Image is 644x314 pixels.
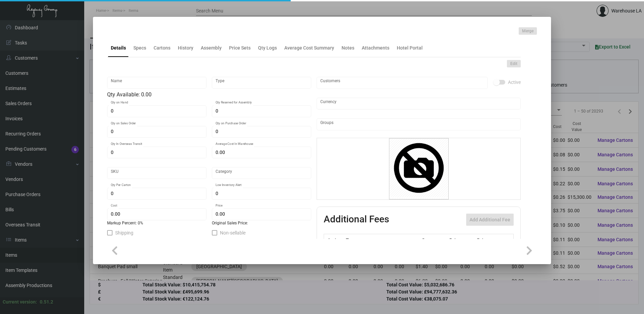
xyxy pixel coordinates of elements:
[324,234,345,246] th: Active
[229,44,251,52] div: Price Sets
[344,234,420,246] th: Type
[519,27,537,35] button: Merge
[320,122,517,127] input: Add new..
[201,44,222,52] div: Assembly
[3,299,37,306] div: Current version:
[320,80,484,86] input: Add new..
[40,299,53,306] div: 0.51.2
[154,44,170,52] div: Cartons
[107,91,311,99] div: Qty Available: 0.00
[284,44,334,52] div: Average Cost Summary
[420,234,447,246] th: Cost
[522,28,534,34] span: Merge
[115,229,133,237] span: Shipping
[362,44,389,52] div: Attachments
[220,229,246,237] span: Non-sellable
[470,217,510,222] span: Add Additional Fee
[510,61,517,67] span: Edit
[475,234,506,246] th: Price type
[397,44,423,52] div: Hotel Portal
[133,44,146,52] div: Specs
[258,44,277,52] div: Qty Logs
[324,214,389,226] h2: Additional Fees
[508,78,521,86] span: Active
[507,60,521,67] button: Edit
[448,234,475,246] th: Price
[342,44,354,52] div: Notes
[178,44,193,52] div: History
[111,44,126,52] div: Details
[466,214,514,226] button: Add Additional Fee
